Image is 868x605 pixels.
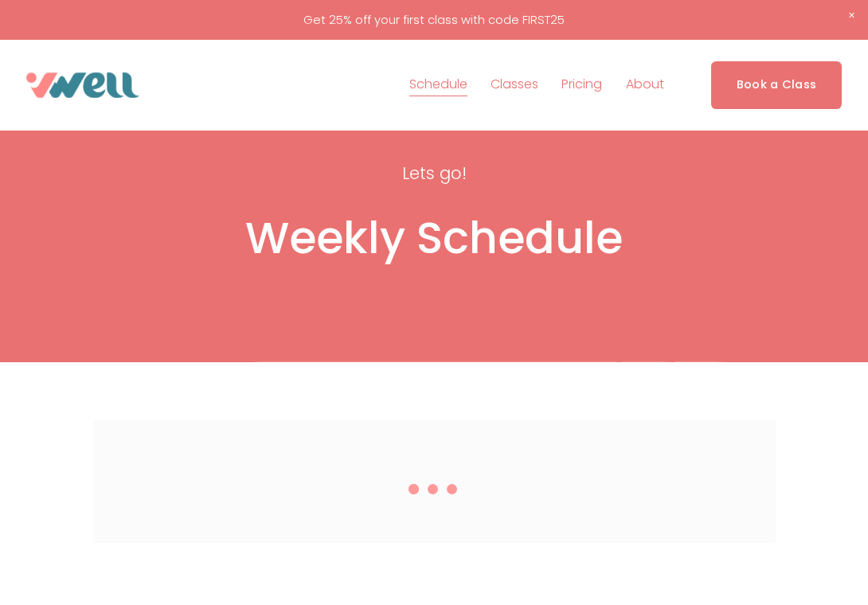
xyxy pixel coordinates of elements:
[491,72,538,98] a: folder dropdown
[26,72,139,98] img: VWell
[561,72,602,98] a: Pricing
[626,73,664,96] span: About
[267,158,602,189] p: Lets go!
[26,211,843,265] h1: Weekly Schedule
[711,61,843,108] a: Book a Class
[491,73,538,96] span: Classes
[409,72,467,98] a: Schedule
[626,72,664,98] a: folder dropdown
